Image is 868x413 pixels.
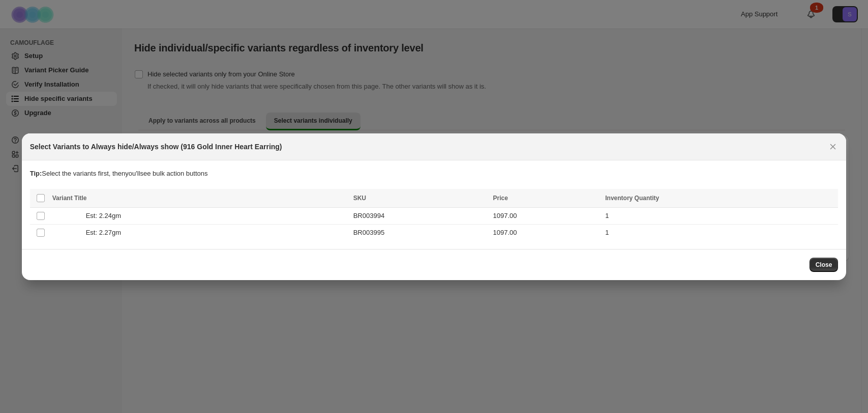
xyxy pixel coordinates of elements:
[86,228,127,238] span: Est: 2.27gm
[353,195,366,202] span: SKU
[30,169,839,179] p: Select the variants first, then you'll see bulk action buttons
[602,224,838,241] td: 1
[52,195,87,202] span: Variant Title
[826,140,840,154] button: Close
[350,207,490,224] td: BR003994
[86,211,127,221] span: Est: 2.24gm
[810,258,839,272] button: Close
[490,207,603,224] td: 1097.00
[30,142,282,152] h2: Select Variants to Always hide/Always show (916 Gold Inner Heart Earring)
[602,207,838,224] td: 1
[402,211,471,217] span: Fetching product variants
[816,261,832,269] span: Close
[490,224,603,241] td: 1097.00
[350,224,490,241] td: BR003995
[605,195,659,202] span: Inventory Quantity
[30,170,42,177] strong: Tip:
[493,195,508,202] span: Price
